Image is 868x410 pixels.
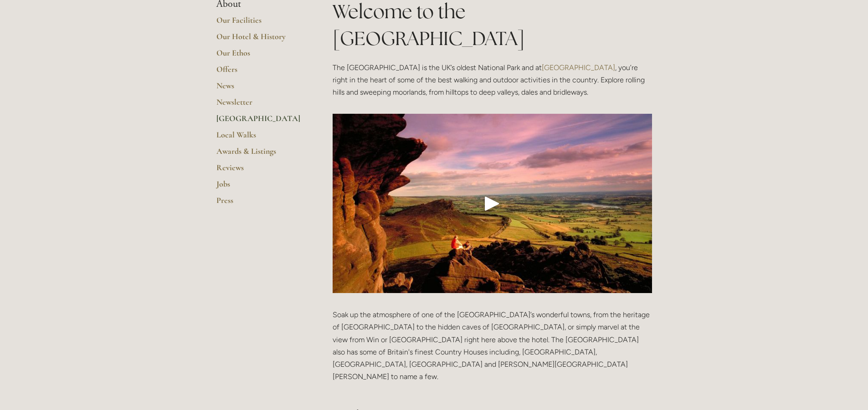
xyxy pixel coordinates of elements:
[216,97,303,113] a: Newsletter
[216,130,303,146] a: Local Walks
[333,309,652,395] p: Soak up the atmosphere of one of the [GEOGRAPHIC_DATA]’s wonderful towns, from the heritage of [G...
[216,179,303,195] a: Jobs
[216,81,303,97] a: News
[216,15,303,31] a: Our Facilities
[481,192,503,214] div: Play
[216,162,303,179] a: Reviews
[216,48,303,64] a: Our Ethos
[216,113,303,130] a: [GEOGRAPHIC_DATA]
[216,195,303,212] a: Press
[542,63,615,72] a: [GEOGRAPHIC_DATA]
[333,61,652,99] p: The [GEOGRAPHIC_DATA] is the UK’s oldest National Park and at , you’re right in the heart of some...
[216,31,303,48] a: Our Hotel & History
[216,64,303,81] a: Offers
[216,146,303,162] a: Awards & Listings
